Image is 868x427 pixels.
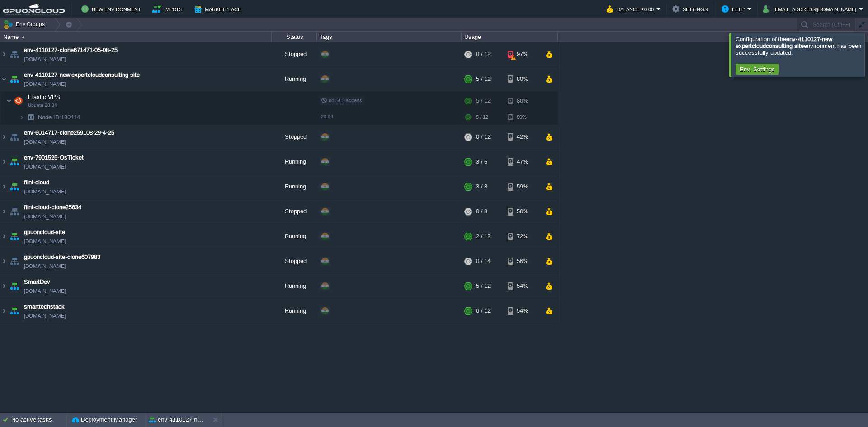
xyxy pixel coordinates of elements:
img: AMDAwAAAACH5BAEAAAAALAAAAAABAAEAAAICRAEAOw== [8,150,21,174]
div: 5 / 12 [476,92,491,110]
div: Running [272,299,317,323]
div: 0 / 14 [476,249,491,273]
div: 59% [508,174,537,199]
div: 80% [508,92,537,110]
div: 56% [508,249,537,273]
span: 20.04 [321,114,333,119]
div: Running [272,174,317,199]
a: smarttechstack [24,302,65,311]
img: AMDAwAAAACH5BAEAAAAALAAAAAABAAEAAAICRAEAOw== [0,199,8,224]
span: no SLB access [321,98,362,103]
button: Deployment Manager [72,415,137,424]
img: AMDAwAAAACH5BAEAAAAALAAAAAABAAEAAAICRAEAOw== [0,224,8,249]
div: Stopped [272,42,317,66]
div: Stopped [272,199,317,224]
a: env-4110127-new expertcloudconsulting site [24,70,140,80]
a: [DOMAIN_NAME] [24,212,66,221]
div: 0 / 8 [476,199,487,224]
img: AMDAwAAAACH5BAEAAAAALAAAAAABAAEAAAICRAEAOw== [0,274,8,298]
img: AMDAwAAAACH5BAEAAAAALAAAAAABAAEAAAICRAEAOw== [8,67,21,91]
a: env-7901525-OsTicket [24,153,84,162]
img: AMDAwAAAACH5BAEAAAAALAAAAAABAAEAAAICRAEAOw== [0,299,8,323]
button: Help [722,4,747,14]
div: Running [272,67,317,91]
button: [EMAIL_ADDRESS][DOMAIN_NAME] [763,4,859,14]
div: 5 / 12 [476,67,491,91]
div: 80% [508,67,537,91]
a: gpuoncloud-site [24,228,65,237]
div: 47% [508,150,537,174]
div: 0 / 12 [476,42,491,66]
div: Running [272,274,317,298]
span: [DOMAIN_NAME] [24,162,66,171]
a: flint-cloud [24,178,49,187]
img: AMDAwAAAACH5BAEAAAAALAAAAAABAAEAAAICRAEAOw== [6,92,12,110]
img: AMDAwAAAACH5BAEAAAAALAAAAAABAAEAAAICRAEAOw== [8,174,21,199]
img: AMDAwAAAACH5BAEAAAAALAAAAAABAAEAAAICRAEAOw== [12,92,25,110]
div: 97% [508,42,537,66]
span: SmartDev [24,277,50,286]
span: Elastic VPS [27,93,61,101]
span: flint-cloud-clone25634 [24,203,81,212]
button: Settings [672,4,710,14]
a: env-4110127-clone671471-05-08-25 [24,46,118,55]
img: GPUonCLOUD [3,4,65,15]
span: [DOMAIN_NAME] [24,262,66,271]
div: No active tasks [11,413,68,427]
div: 42% [508,125,537,149]
a: [DOMAIN_NAME] [24,187,66,196]
img: AMDAwAAAACH5BAEAAAAALAAAAAABAAEAAAICRAEAOw== [0,125,8,149]
a: Elastic VPSUbuntu 20.04 [27,94,61,100]
img: AMDAwAAAACH5BAEAAAAALAAAAAABAAEAAAICRAEAOw== [24,110,37,124]
span: Node ID: [38,114,61,121]
div: Running [272,150,317,174]
div: 3 / 6 [476,150,487,174]
div: 5 / 12 [476,274,491,298]
img: AMDAwAAAACH5BAEAAAAALAAAAAABAAEAAAICRAEAOw== [8,42,21,66]
div: Stopped [272,125,317,149]
div: Stopped [272,249,317,273]
a: gpuoncloud-site-clone607983 [24,253,100,262]
img: AMDAwAAAACH5BAEAAAAALAAAAAABAAEAAAICRAEAOw== [8,199,21,224]
div: 0 / 12 [476,125,491,149]
span: [DOMAIN_NAME] [24,137,66,146]
a: env-6014717-clone259108-29-4-25 [24,128,114,137]
button: Balance ₹0.00 [607,4,656,14]
img: AMDAwAAAACH5BAEAAAAALAAAAAABAAEAAAICRAEAOw== [21,36,25,38]
div: 6 / 12 [476,299,491,323]
div: Status [272,32,316,42]
div: 80% [508,110,537,124]
span: Ubuntu 20.04 [28,103,57,108]
div: 5 / 12 [476,110,488,124]
span: Configuration of the environment has been successfully updated. [736,36,861,56]
button: Marketplace [194,4,244,14]
img: AMDAwAAAACH5BAEAAAAALAAAAAABAAEAAAICRAEAOw== [0,67,8,91]
div: Running [272,224,317,249]
img: AMDAwAAAACH5BAEAAAAALAAAAAABAAEAAAICRAEAOw== [0,249,8,273]
span: [DOMAIN_NAME] [24,286,66,296]
button: New Environment [81,4,144,14]
img: AMDAwAAAACH5BAEAAAAALAAAAAABAAEAAAICRAEAOw== [8,224,21,249]
img: AMDAwAAAACH5BAEAAAAALAAAAAABAAEAAAICRAEAOw== [8,274,21,298]
b: env-4110127-new expertcloudconsulting site [736,36,832,49]
div: Usage [462,32,557,42]
img: AMDAwAAAACH5BAEAAAAALAAAAAABAAEAAAICRAEAOw== [0,42,8,66]
div: 50% [508,199,537,224]
button: Import [152,4,186,14]
div: Name [1,32,271,42]
div: 54% [508,299,537,323]
span: [DOMAIN_NAME] [24,237,66,246]
img: AMDAwAAAACH5BAEAAAAALAAAAAABAAEAAAICRAEAOw== [0,174,8,199]
img: AMDAwAAAACH5BAEAAAAALAAAAAABAAEAAAICRAEAOw== [8,299,21,323]
div: 3 / 8 [476,174,487,199]
button: env-4110127-new expertcloudconsulting site [149,415,206,424]
button: Env. Settings [737,65,778,73]
div: 54% [508,274,537,298]
a: Node ID:180414 [37,113,81,121]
